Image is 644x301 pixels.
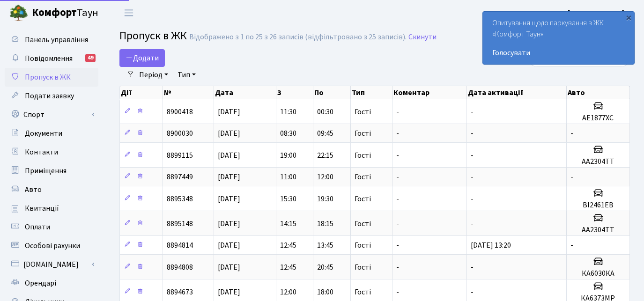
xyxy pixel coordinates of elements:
a: Документи [5,124,98,143]
span: - [396,219,399,229]
span: 18:00 [317,287,333,297]
span: - [471,150,474,161]
span: Повідомлення [25,53,73,64]
a: Панель управління [5,30,98,49]
span: - [471,287,474,297]
span: 11:30 [280,107,296,117]
h5: АЕ1877ХС [570,114,626,123]
span: [DATE] [218,287,240,297]
span: Оплати [25,222,50,232]
span: - [471,128,474,139]
th: Авто [567,86,630,99]
th: По [313,86,350,99]
span: 19:30 [317,194,333,204]
span: - [570,128,573,139]
span: Орендарі [25,278,56,288]
span: Панель управління [25,35,88,45]
span: Гості [355,130,371,137]
span: 8894673 [167,287,193,297]
a: Подати заявку [5,87,98,105]
th: № [163,86,214,99]
span: Гості [355,220,371,228]
span: Пропуск в ЖК [25,72,71,82]
span: 09:45 [317,128,333,139]
div: Відображено з 1 по 25 з 26 записів (відфільтровано з 25 записів). [189,33,407,42]
a: Скинути [408,33,437,42]
span: 8895348 [167,194,193,204]
span: 00:30 [317,107,333,117]
span: - [396,172,399,182]
a: Оплати [5,218,98,236]
span: [DATE] 13:20 [471,240,511,250]
a: Приміщення [5,162,98,180]
a: Повідомлення49 [5,49,98,68]
span: 12:00 [280,287,296,297]
span: Додати [126,53,159,63]
span: Контакти [25,147,58,157]
span: Подати заявку [25,91,74,101]
span: 8894808 [167,262,193,272]
span: - [396,150,399,161]
span: [DATE] [218,262,240,272]
span: 8895148 [167,219,193,229]
span: Приміщення [25,166,67,176]
span: - [396,128,399,139]
button: Переключити навігацію [117,5,141,21]
span: Гості [355,173,371,181]
span: 8894814 [167,240,193,250]
span: [DATE] [218,172,240,182]
span: [DATE] [218,128,240,139]
span: Гості [355,195,371,203]
span: Гості [355,264,371,271]
span: - [396,287,399,297]
span: 19:00 [280,150,296,161]
b: Комфорт [32,5,77,20]
a: [PERSON_NAME] П. [568,7,633,19]
span: Таун [32,5,98,21]
span: Авто [25,184,42,195]
a: Особові рахунки [5,236,98,255]
span: Пропуск в ЖК [119,28,187,44]
span: Гості [355,108,371,116]
span: 22:15 [317,150,333,161]
div: Опитування щодо паркування в ЖК «Комфорт Таун» [483,12,634,64]
h5: АА2304ТТ [570,226,626,235]
th: З [276,86,313,99]
span: - [396,107,399,117]
a: Період [135,67,172,83]
th: Коментар [392,86,466,99]
span: 12:00 [317,172,333,182]
span: 12:45 [280,240,296,250]
span: - [471,262,474,272]
a: [DOMAIN_NAME] [5,255,98,274]
th: Дії [120,86,163,99]
span: - [396,194,399,204]
a: Додати [119,49,165,67]
span: Особові рахунки [25,241,80,251]
img: logo.png [9,4,28,22]
span: - [396,240,399,250]
span: - [471,194,474,204]
span: 8897449 [167,172,193,182]
span: 20:45 [317,262,333,272]
th: Дата [214,86,276,99]
span: 18:15 [317,219,333,229]
span: 8899115 [167,150,193,161]
span: 11:00 [280,172,296,182]
span: [DATE] [218,150,240,161]
span: 13:45 [317,240,333,250]
span: - [471,172,474,182]
span: 15:30 [280,194,296,204]
span: Документи [25,128,62,139]
span: [DATE] [218,219,240,229]
a: Голосувати [492,47,625,59]
span: 8900418 [167,107,193,117]
h5: АА2304ТТ [570,157,626,166]
span: 08:30 [280,128,296,139]
span: Гості [355,242,371,249]
span: Гості [355,152,371,159]
span: - [570,240,573,250]
span: [DATE] [218,240,240,250]
span: Гості [355,288,371,296]
th: Дата активації [467,86,567,99]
